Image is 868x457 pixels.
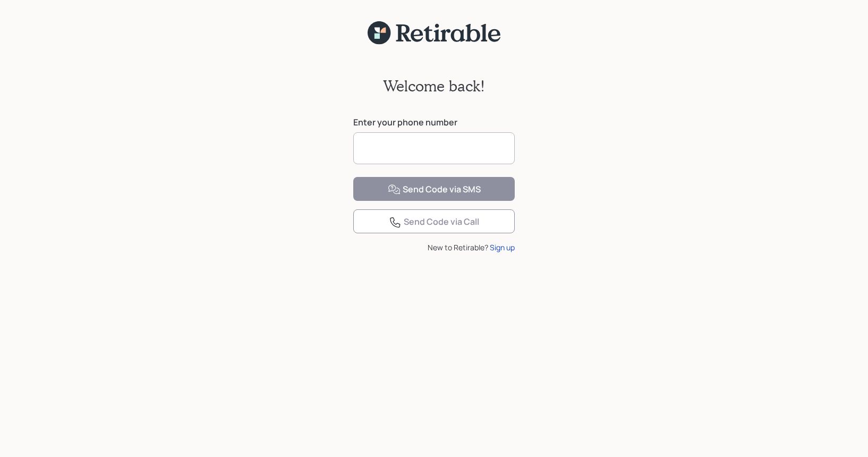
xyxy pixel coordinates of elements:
button: Send Code via Call [353,209,515,233]
div: Sign up [490,242,515,253]
label: Enter your phone number [353,116,515,128]
h2: Welcome back! [383,77,485,95]
div: Send Code via SMS [388,183,481,196]
div: Send Code via Call [389,216,479,228]
button: Send Code via SMS [353,177,515,201]
div: New to Retirable? [353,242,515,253]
